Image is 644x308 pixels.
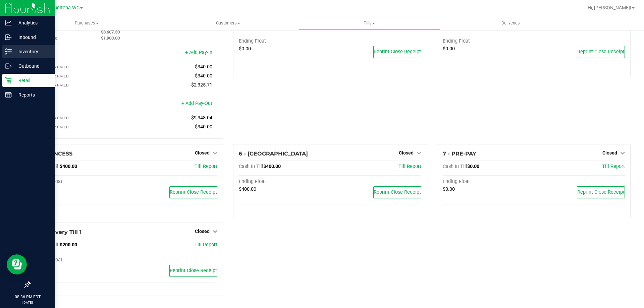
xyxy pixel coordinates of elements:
[443,150,476,157] span: 7 - PRE-PAY
[35,101,126,107] div: Pay-Outs
[239,38,330,44] div: Ending Float
[5,19,12,26] inline-svg: Analytics
[195,64,212,70] span: $340.00
[239,164,263,169] span: Cash In Till
[5,63,12,69] inline-svg: Outbound
[602,150,617,156] span: Closed
[5,48,12,55] inline-svg: Inventory
[54,5,79,11] span: Deltona WC
[239,150,308,157] span: 6 - [GEOGRAPHIC_DATA]
[299,20,439,26] span: Tills
[3,300,52,305] p: [DATE]
[191,115,212,121] span: $9,348.04
[158,20,298,26] span: Customers
[195,150,210,156] span: Closed
[12,48,52,56] p: Inventory
[3,294,52,300] p: 08:36 PM EDT
[443,38,534,44] div: Ending Float
[35,229,82,235] span: 8 - Delivery Till 1
[373,46,421,58] button: Reprint Close Receipt
[299,16,440,30] a: Tills
[374,189,421,195] span: Reprint Close Receipt
[239,46,251,52] span: $0.00
[170,268,217,273] span: Reprint Close Receipt
[195,229,210,234] span: Closed
[443,186,455,192] span: $0.00
[577,49,625,55] span: Reprint Close Receipt
[35,50,126,56] div: Pay-Ins
[16,20,157,26] span: Purchases
[399,150,414,156] span: Closed
[60,242,77,248] span: $200.00
[467,164,479,169] span: $0.00
[101,36,120,41] span: $1,900.00
[16,16,157,30] a: Purchases
[195,73,212,79] span: $340.00
[492,20,529,26] span: Deliveries
[577,189,625,195] span: Reprint Close Receipt
[239,179,330,185] div: Ending Float
[157,16,299,30] a: Customers
[443,46,455,52] span: $0.00
[12,62,52,70] p: Outbound
[191,82,212,88] span: $2,325.71
[602,164,625,169] a: Till Report
[239,186,256,192] span: $400.00
[5,34,12,41] inline-svg: Inbound
[263,164,281,169] span: $400.00
[195,124,212,130] span: $340.00
[12,91,52,99] p: Reports
[169,265,217,277] button: Reprint Close Receipt
[195,242,217,248] a: Till Report
[373,186,421,198] button: Reprint Close Receipt
[35,257,126,263] div: Ending Float
[12,19,52,27] p: Analytics
[181,101,212,106] a: + Add Pay-Out
[440,16,581,30] a: Deliveries
[398,164,421,169] a: Till Report
[60,164,77,169] span: $400.00
[374,49,421,55] span: Reprint Close Receipt
[35,179,126,185] div: Ending Float
[577,46,625,58] button: Reprint Close Receipt
[577,186,625,198] button: Reprint Close Receipt
[588,5,631,10] span: Hi, [PERSON_NAME]!
[12,33,52,41] p: Inbound
[170,189,217,195] span: Reprint Close Receipt
[443,179,534,185] div: Ending Float
[195,164,217,169] a: Till Report
[185,50,212,55] a: + Add Pay-In
[7,254,27,274] iframe: Resource center
[5,77,12,84] inline-svg: Retail
[101,29,120,35] span: $3,607.30
[5,91,12,98] inline-svg: Reports
[169,186,217,198] button: Reprint Close Receipt
[443,164,467,169] span: Cash In Till
[12,76,52,84] p: Retail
